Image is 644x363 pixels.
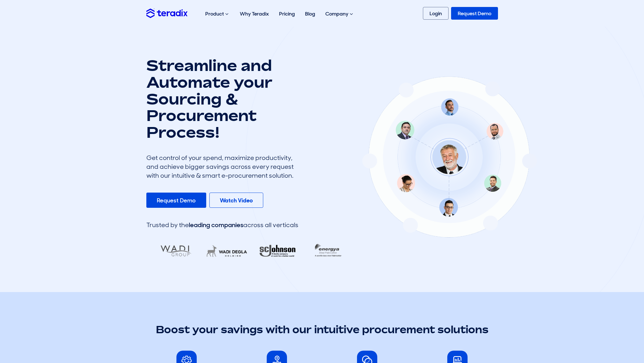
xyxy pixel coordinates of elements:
[209,193,263,208] a: Watch Video
[201,241,252,261] img: LifeMakers
[146,9,188,18] img: Teradix logo
[146,57,298,141] h1: Streamline and Automate your Sourcing & Procurement Process!
[320,4,359,24] div: Company
[220,197,253,204] b: Watch Video
[146,220,298,229] div: Trusted by the across all verticals
[235,4,274,24] a: Why Teradix
[423,7,449,20] a: Login
[274,4,300,24] a: Pricing
[146,193,206,208] a: Request Demo
[252,241,303,261] img: RA
[300,4,320,24] a: Blog
[146,153,298,180] div: Get control of your spend, maximize productivity, and achieve bigger savings across every request...
[451,7,498,20] a: Request Demo
[200,4,235,24] div: Product
[146,322,498,337] h2: Boost your savings with our intuitive procurement solutions
[189,221,243,229] span: leading companies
